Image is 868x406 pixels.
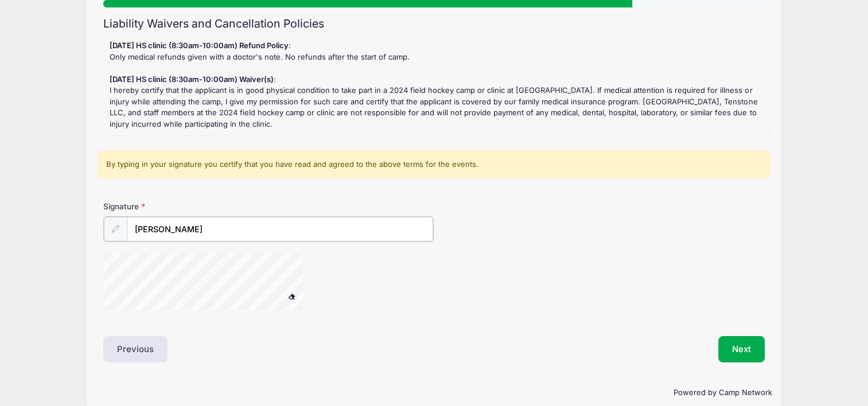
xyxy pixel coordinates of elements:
input: Enter first and last name [127,217,433,241]
strong: [DATE] HS clinic (8:30am-10:00am) Waiver(s) [110,75,274,84]
div: : Only medical refunds given with a doctor's note. No refunds after the start of camp. : I hereby... [104,40,764,130]
h2: Liability Waivers and Cancellation Policies [103,17,764,30]
div: By typing in your signature you certify that you have read and agreed to the above terms for the ... [98,151,770,178]
label: Signature [103,201,268,212]
strong: [DATE] HS clinic (8:30am-10:00am) Refund Policy [110,41,289,50]
button: Next [718,336,765,362]
p: Powered by Camp Network [96,387,772,399]
button: Previous [103,336,168,362]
